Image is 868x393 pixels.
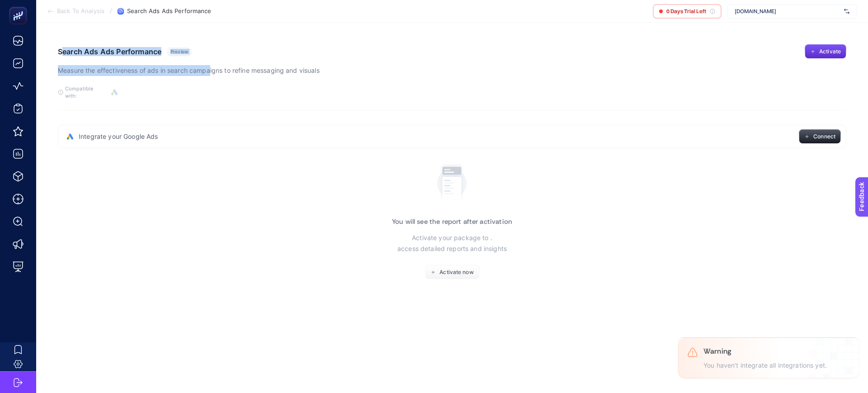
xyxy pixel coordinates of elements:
h1: Search Ads Ads Performance [58,47,161,56]
span: Compatible with: [65,85,106,99]
span: / [110,7,112,14]
button: Connect [799,129,841,144]
button: Activate [805,44,846,59]
p: Activate your package to . access detailed reports and insights [397,232,507,254]
span: Feedback [5,3,34,10]
span: Activate [819,48,841,55]
button: Activate now [425,265,480,279]
span: Preview [170,49,188,54]
img: svg%3e [844,7,849,16]
span: Connect [813,133,835,140]
p: You haven’t integrate all integrations yet. [703,362,827,369]
p: Measure the effectiveness of ads in search campaigns to refine messaging and visuals [58,65,320,76]
span: Activate now [439,269,473,276]
span: [DOMAIN_NAME] [735,8,840,15]
h3: You will see the report after activation [392,218,512,225]
span: 0 Days Trial Left [666,8,706,15]
span: Integrate your Google Ads [79,132,158,141]
span: Back To Analysis [57,8,104,15]
span: Search Ads Ads Performance [127,8,211,15]
h3: Warning [703,347,827,356]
